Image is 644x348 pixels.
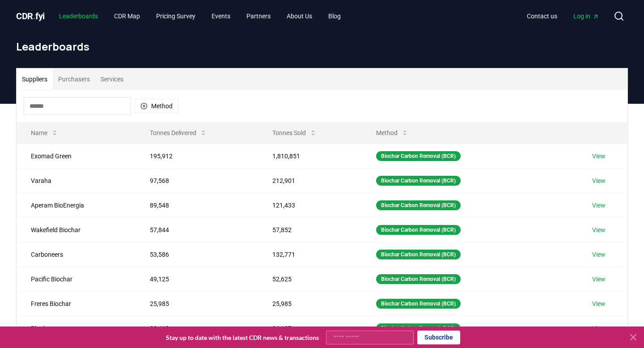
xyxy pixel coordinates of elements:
div: Biochar Carbon Removal (BCR) [376,323,461,333]
button: Tonnes Delivered [143,124,214,142]
td: Freres Biochar [17,291,136,316]
a: Blog [321,8,348,24]
button: Method [135,99,178,113]
a: View [592,275,606,284]
a: View [592,201,606,210]
div: Biochar Carbon Removal (BCR) [376,274,461,284]
td: Varaha [17,168,136,193]
td: 53,586 [136,242,258,267]
span: CDR fyi [16,11,45,21]
a: Leaderboards [52,8,105,24]
a: View [592,299,606,308]
td: 132,771 [258,242,362,267]
a: Pricing Survey [149,8,203,24]
h1: Leaderboards [16,39,628,54]
a: Log in [566,8,606,24]
button: Purchasers [53,68,95,90]
span: . [33,11,36,21]
td: 34,137 [258,316,362,340]
td: Wakefield Biochar [17,217,136,242]
a: Events [204,8,237,24]
td: 212,901 [258,168,362,193]
button: Name [24,124,65,142]
nav: Main [52,8,348,24]
td: Planboo [17,316,136,340]
td: 195,912 [136,144,258,168]
td: 97,568 [136,168,258,193]
a: View [592,225,606,234]
a: View [592,324,606,333]
td: Aperam BioEnergia [17,193,136,217]
a: Partners [239,8,278,24]
button: Tonnes Sold [265,124,324,142]
td: 1,810,851 [258,144,362,168]
div: Biochar Carbon Removal (BCR) [376,250,461,259]
div: Biochar Carbon Removal (BCR) [376,299,461,309]
div: Biochar Carbon Removal (BCR) [376,225,461,235]
div: Biochar Carbon Removal (BCR) [376,151,461,161]
td: Pacific Biochar [17,267,136,291]
td: 23,418 [136,316,258,340]
a: View [592,250,606,259]
td: 121,433 [258,193,362,217]
a: CDR.fyi [16,10,45,22]
td: 57,852 [258,217,362,242]
td: 25,985 [258,291,362,316]
span: Log in [573,12,599,21]
td: 89,548 [136,193,258,217]
td: 25,985 [136,291,258,316]
button: Services [95,68,129,90]
td: Carboneers [17,242,136,267]
button: Suppliers [17,68,53,90]
td: 49,125 [136,267,258,291]
a: Contact us [520,8,564,24]
a: View [592,176,606,185]
td: 52,625 [258,267,362,291]
a: CDR Map [107,8,147,24]
a: About Us [280,8,319,24]
td: Exomad Green [17,144,136,168]
div: Biochar Carbon Removal (BCR) [376,176,461,186]
a: View [592,152,606,161]
button: Method [369,124,415,142]
td: 57,844 [136,217,258,242]
div: Biochar Carbon Removal (BCR) [376,200,461,210]
nav: Main [520,8,606,24]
